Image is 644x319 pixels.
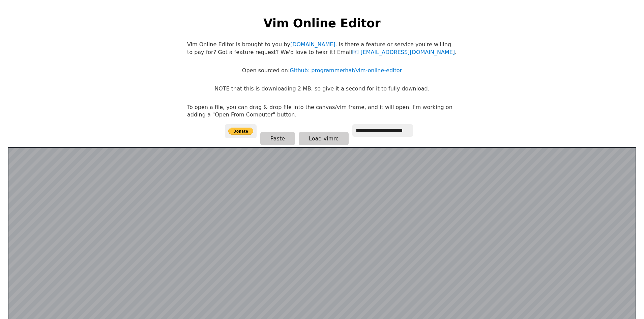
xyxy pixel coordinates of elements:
[290,41,335,48] a: [DOMAIN_NAME]
[299,132,349,145] button: Load vimrc
[187,41,457,56] p: Vim Online Editor is brought to you by . Is there a feature or service you're willing to pay for?...
[242,67,402,74] p: Open sourced on:
[214,85,429,92] p: NOTE that this is downloading 2 MB, so give it a second for it to fully download.
[187,104,457,119] p: To open a file, you can drag & drop file into the canvas/vim frame, and it will open. I'm working...
[290,67,402,74] a: Github: programmerhat/vim-online-editor
[352,49,455,55] a: [EMAIL_ADDRESS][DOMAIN_NAME]
[263,15,380,31] h1: Vim Online Editor
[260,132,295,145] button: Paste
